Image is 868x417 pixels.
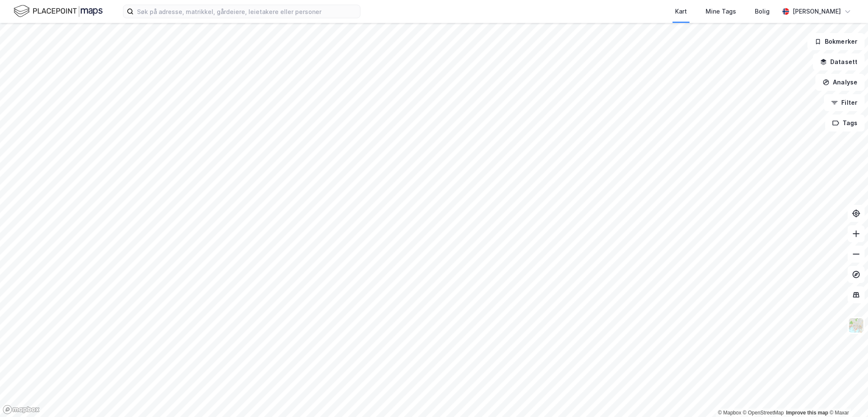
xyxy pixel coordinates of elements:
[813,53,865,70] button: Datasett
[786,410,828,416] a: Improve this map
[718,410,741,416] a: Mapbox
[3,405,40,414] a: Mapbox homepage
[134,5,360,18] input: Søk på adresse, matrikkel, gårdeiere, leietakere eller personer
[815,74,865,91] button: Analyse
[807,33,865,50] button: Bokmerker
[848,317,864,333] img: Z
[826,376,868,417] div: Kontrollprogram for chat
[826,376,868,417] iframe: Chat Widget
[675,6,687,17] div: Kart
[14,4,103,19] img: logo.f888ab2527a4732fd821a326f86c7f29.svg
[743,410,784,416] a: OpenStreetMap
[706,6,736,17] div: Mine Tags
[793,6,841,17] div: [PERSON_NAME]
[824,94,865,111] button: Filter
[825,115,865,132] button: Tags
[755,6,770,17] div: Bolig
